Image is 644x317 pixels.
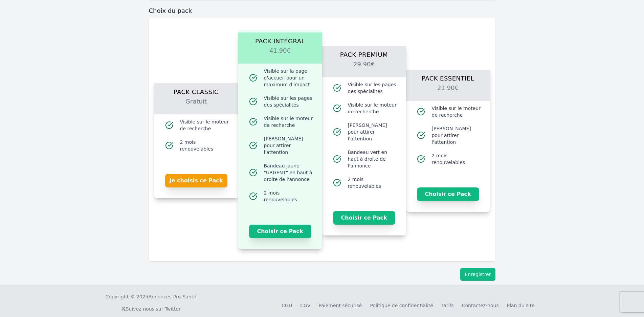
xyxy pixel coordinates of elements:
[414,70,482,83] h1: Pack Essentiel
[318,303,362,308] a: Paiement sécurisé
[264,189,314,203] span: 2 mois renouvelables
[330,60,398,77] h2: 29.90€
[348,149,398,169] span: Bandeau vert en haut à droite de l'annonce
[106,293,196,300] div: Copyright © 2025
[414,83,482,101] h2: 21.90€
[432,152,482,166] span: 2 mois renouvelables
[180,118,230,132] span: Visible sur le moteur de recherche
[462,303,499,308] a: Contactez-nous
[348,101,398,115] span: Visible sur le moteur de recherche
[264,115,314,129] span: Visible sur le moteur de recherche
[165,174,227,187] button: Je choisis ce Pack
[300,303,310,308] a: CGV
[264,162,314,183] span: Bandeau jaune "URGENT" en haut à droite de l'annonce
[507,303,535,308] a: Plan du site
[148,293,196,300] a: Annonces-Pro-Santé
[417,187,479,201] button: Choisir ce Pack
[460,268,495,281] button: Enregistrer
[432,105,482,118] span: Visible sur le moteur de recherche
[370,303,433,308] a: Politique de confidentialité
[432,125,482,145] span: [PERSON_NAME] pour attirer l'attention
[249,225,311,238] button: Choisir ce Pack
[264,135,314,156] span: [PERSON_NAME] pour attirer l'attention
[348,81,398,95] span: Visible sur les pages des spécialités
[441,303,454,308] a: Tarifs
[348,176,398,189] span: 2 mois renouvelables
[348,122,398,142] span: [PERSON_NAME] pour attirer l'attention
[264,68,314,88] span: Visible sur la page d'accueil pour un maximum d'impact
[330,46,398,60] h1: Pack Premium
[121,306,181,312] a: Suivez-nous sur Twitter
[162,97,230,114] h2: Gratuit
[333,211,395,225] button: Choisir ce Pack
[149,7,495,15] h3: Choix du pack
[162,83,230,97] h1: Pack Classic
[264,95,314,108] span: Visible sur les pages des spécialités
[246,32,314,46] h1: Pack Intégral
[282,303,292,308] a: CGU
[180,139,230,152] span: 2 mois renouvelables
[246,46,314,64] h2: 41.90€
